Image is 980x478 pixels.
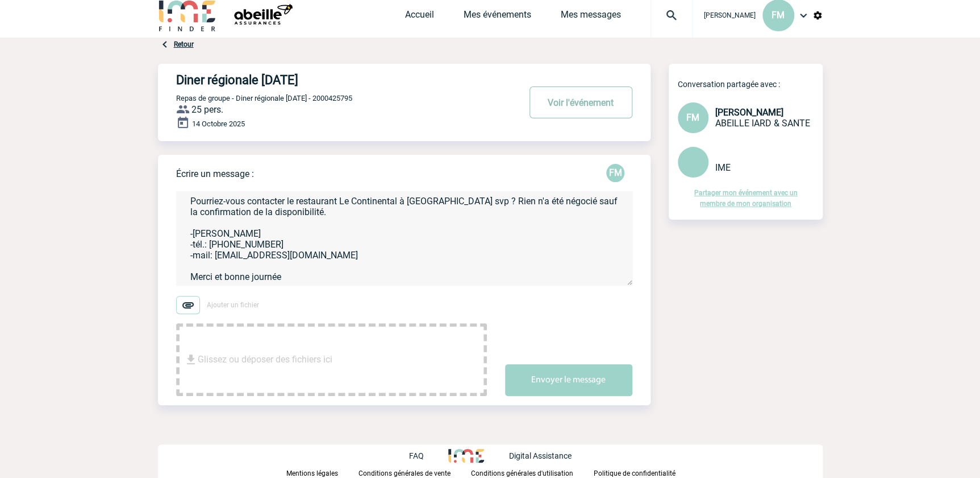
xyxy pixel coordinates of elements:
[358,469,451,477] p: Conditions générales de vente
[286,469,338,477] p: Mentions légales
[594,469,675,477] p: Politique de confidentialité
[184,353,198,366] img: file_download.svg
[198,331,332,388] span: Glissez ou déposer des fichiers ici
[606,164,624,182] div: Florence MATHIEU
[471,469,573,477] p: Conditions générales d'utilisation
[471,467,594,478] a: Conditions générales d'utilisation
[192,119,245,128] span: 14 Octobre 2025
[176,94,352,102] span: Repas de groupe - Diner régionale [DATE] - 2000425795
[606,164,624,182] p: FM
[704,11,756,19] span: [PERSON_NAME]
[561,9,621,25] a: Mes messages
[176,73,486,87] h4: Diner régionale [DATE]
[715,118,810,129] span: ABEILLE IARD & SANTE
[176,168,254,179] p: Écrire un message :
[448,449,483,463] img: http://www.idealmeetingsevents.fr/
[594,467,694,478] a: Politique de confidentialité
[286,467,358,478] a: Mentions légales
[174,40,194,48] a: Retour
[715,107,783,118] span: [PERSON_NAME]
[207,301,259,309] span: Ajouter un fichier
[464,9,531,25] a: Mes événements
[686,112,699,123] span: FM
[408,451,423,460] p: FAQ
[694,189,798,208] a: Partager mon événement avec un membre de mon organisation
[191,104,223,115] span: 25 pers.
[405,9,434,25] a: Accueil
[505,364,632,396] button: Envoyer le message
[772,10,785,20] span: FM
[408,450,448,460] a: FAQ
[678,80,823,89] p: Conversation partagée avec :
[529,86,632,118] button: Voir l'événement
[509,451,572,460] p: Digital Assistance
[715,162,731,173] span: IME
[358,467,471,478] a: Conditions générales de vente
